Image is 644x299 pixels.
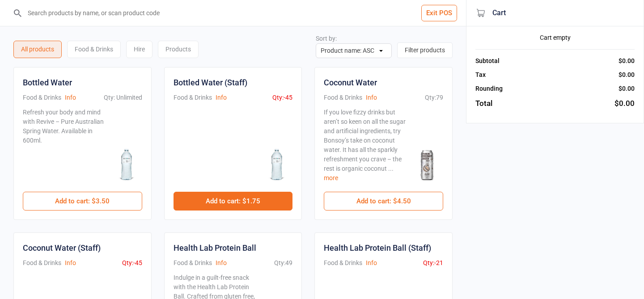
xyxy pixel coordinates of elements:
[324,242,431,254] div: Health Lab Protein Ball (Staff)
[67,41,121,58] div: Food & Drinks
[23,108,107,183] div: Refresh your body and mind with Revive – Pure Australian Spring Water. Available in 600ml.
[65,258,76,268] button: Info
[614,98,635,109] div: $0.00
[324,258,362,268] div: Food & Drinks
[174,258,212,268] div: Food & Drinks
[158,41,199,58] div: Products
[274,258,292,268] div: Qty: 49
[397,42,453,58] button: Filter products
[216,258,227,268] button: Info
[324,192,443,211] button: Add to cart: $4.50
[216,93,227,102] button: Info
[619,84,635,93] div: $0.00
[475,84,503,93] div: Rounding
[475,33,635,42] div: Cart empty
[23,192,142,211] button: Add to cart: $3.50
[423,258,443,268] div: Qty: -21
[366,258,377,268] button: Info
[324,93,362,102] div: Food & Drinks
[23,76,72,88] div: Bottled Water
[475,98,492,109] div: Total
[122,258,142,268] div: Qty: -45
[421,5,457,21] button: Exit POS
[324,173,338,183] button: more
[13,41,62,58] div: All products
[619,56,635,66] div: $0.00
[23,242,101,254] div: Coconut Water (Staff)
[111,149,142,180] img: Bottled Water
[174,242,256,254] div: Health Lab Protein Ball
[425,93,443,102] div: Qty: 79
[23,258,61,268] div: Food & Drinks
[126,41,153,58] div: Hire
[65,93,76,102] button: Info
[104,93,142,102] div: Qty: Unlimited
[272,93,292,102] div: Qty: -45
[366,93,377,102] button: Info
[619,70,635,80] div: $0.00
[475,70,486,80] div: Tax
[324,76,377,88] div: Coconut Water
[324,108,408,183] div: If you love fizzy drinks but aren’t so keen on all the sugar and artificial ingredients, try Bons...
[23,93,61,102] div: Food & Drinks
[174,93,212,102] div: Food & Drinks
[316,35,337,42] label: Sort by:
[475,56,500,66] div: Subtotal
[174,192,293,211] button: Add to cart: $1.75
[412,149,443,180] img: Coconut Water
[261,149,292,180] img: Bottled Water (Staff)
[174,76,247,88] div: Bottled Water (Staff)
